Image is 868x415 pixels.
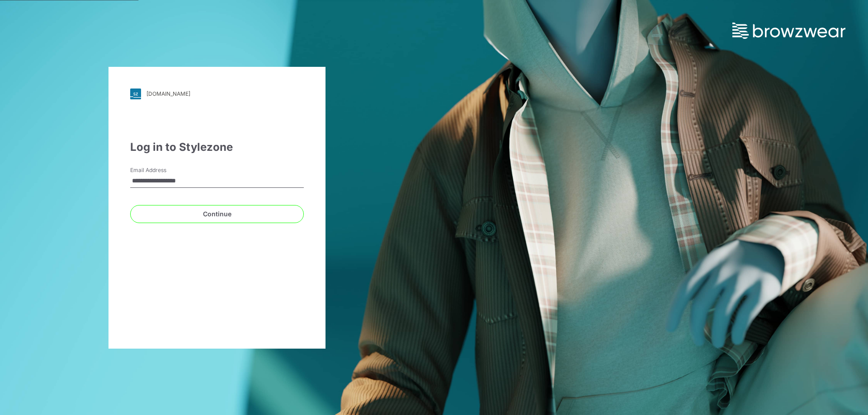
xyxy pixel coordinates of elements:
label: Email Address [130,166,193,174]
div: [DOMAIN_NAME] [146,90,190,97]
img: browzwear-logo.73288ffb.svg [732,23,845,39]
div: Log in to Stylezone [130,139,304,155]
a: [DOMAIN_NAME] [130,89,304,99]
img: svg+xml;base64,PHN2ZyB3aWR0aD0iMjgiIGhlaWdodD0iMjgiIHZpZXdCb3g9IjAgMCAyOCAyOCIgZmlsbD0ibm9uZSIgeG... [130,89,141,99]
button: Continue [130,205,304,223]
